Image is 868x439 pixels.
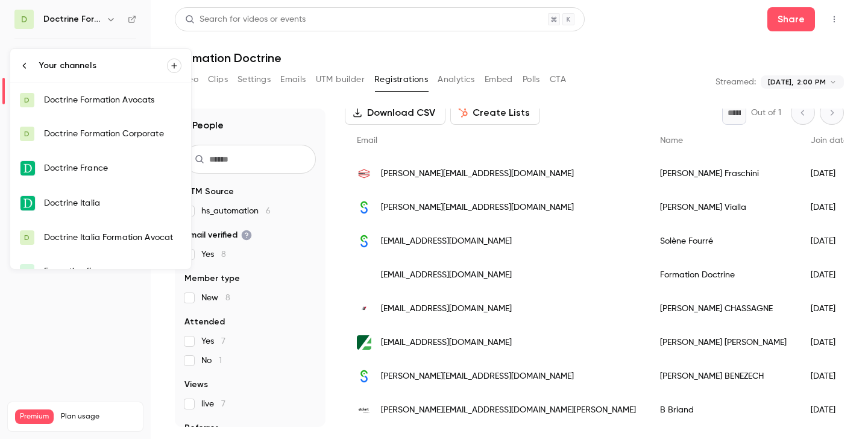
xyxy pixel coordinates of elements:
[44,265,181,277] div: Formation flow
[25,266,29,277] span: F
[44,128,181,140] div: Doctrine Formation Corporate
[44,197,181,209] div: Doctrine Italia
[44,94,181,106] div: Doctrine Formation Avocats
[24,95,30,106] span: D
[44,162,181,174] div: Doctrine France
[20,196,35,210] img: Doctrine Italia
[24,128,30,139] span: D
[39,60,167,72] div: Your channels
[24,232,30,243] span: D
[44,232,181,244] div: Doctrine Italia Formation Avocat
[20,161,35,175] img: Doctrine France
